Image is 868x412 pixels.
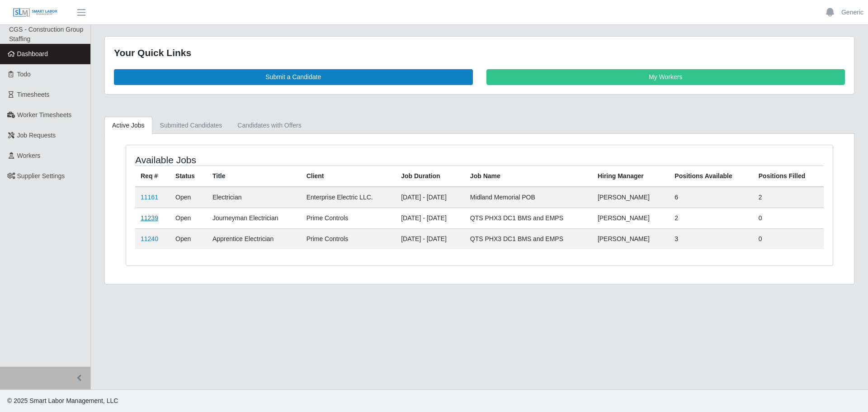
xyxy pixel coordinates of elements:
[207,166,301,187] th: Title
[17,172,65,180] span: Supplier Settings
[465,208,592,228] td: QTS PHX3 DC1 BMS and EMPS
[753,166,824,187] th: Positions Filled
[17,91,50,98] span: Timesheets
[13,8,58,18] img: SLM Logo
[104,117,152,134] a: Active Jobs
[17,152,41,159] span: Workers
[592,187,669,208] td: [PERSON_NAME]
[141,235,158,242] a: 11240
[669,187,753,208] td: 6
[114,46,845,60] div: Your Quick Links
[396,187,465,208] td: [DATE] - [DATE]
[7,397,118,404] span: © 2025 Smart Labor Management, LLC
[841,8,863,17] a: Generic
[152,117,230,134] a: Submitted Candidates
[207,228,301,249] td: Apprentice Electrician
[17,132,56,139] span: Job Requests
[9,26,83,43] span: CGS - Construction Group Staffing
[753,228,824,249] td: 0
[170,166,207,187] th: Status
[465,166,592,187] th: Job Name
[141,194,158,201] a: 11161
[465,187,592,208] td: Midland Memorial POB
[592,228,669,249] td: [PERSON_NAME]
[396,208,465,228] td: [DATE] - [DATE]
[301,166,396,187] th: Client
[301,187,396,208] td: Enterprise Electric LLC.
[170,228,207,249] td: Open
[17,71,31,78] span: Todo
[486,69,845,85] a: My Workers
[669,166,753,187] th: Positions Available
[17,111,71,118] span: Worker Timesheets
[592,166,669,187] th: Hiring Manager
[230,117,309,134] a: Candidates with Offers
[170,187,207,208] td: Open
[135,154,414,166] h4: Available Jobs
[753,208,824,228] td: 0
[114,69,473,85] a: Submit a Candidate
[17,50,48,57] span: Dashboard
[301,208,396,228] td: Prime Controls
[669,208,753,228] td: 2
[669,228,753,249] td: 3
[207,187,301,208] td: Electrician
[465,228,592,249] td: QTS PHX3 DC1 BMS and EMPS
[753,187,824,208] td: 2
[207,208,301,228] td: Journeyman Electrician
[301,228,396,249] td: Prime Controls
[141,214,158,222] a: 11239
[170,208,207,228] td: Open
[135,166,170,187] th: Req #
[396,228,465,249] td: [DATE] - [DATE]
[396,166,465,187] th: Job Duration
[592,208,669,228] td: [PERSON_NAME]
